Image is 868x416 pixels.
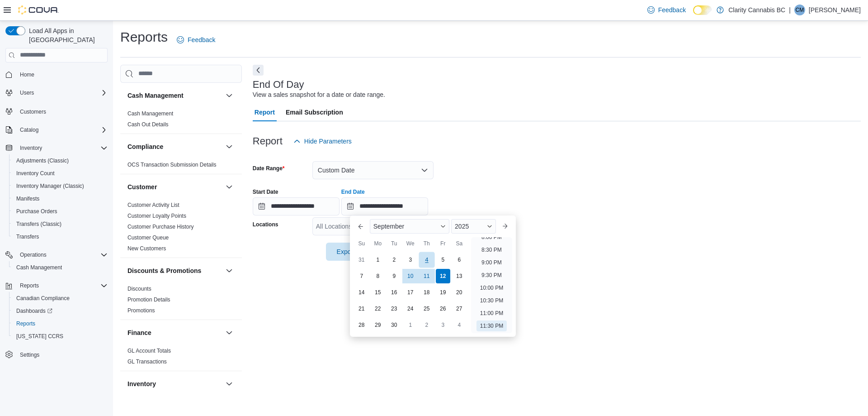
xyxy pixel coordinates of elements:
[2,124,111,136] button: Catalog
[354,269,369,283] div: day-7
[20,282,39,289] span: Reports
[16,69,38,80] a: Home
[120,283,242,320] div: Discounts & Promotions
[188,35,215,44] span: Feedback
[403,253,418,267] div: day-3
[16,233,39,240] span: Transfers
[13,262,66,273] a: Cash Management
[387,236,401,251] div: Tu
[127,296,170,303] span: Promotion Details
[16,106,50,117] a: Customers
[16,87,108,98] span: Users
[16,182,84,190] span: Inventory Manager (Classic)
[420,318,434,332] div: day-2
[341,188,365,196] label: End Date
[13,219,65,230] a: Transfers (Classic)
[253,221,278,228] label: Locations
[658,5,686,14] span: Feedback
[16,124,42,135] button: Catalog
[127,266,222,275] button: Discounts & Promotions
[127,234,169,241] span: Customer Queue
[13,181,108,191] span: Inventory Manager (Classic)
[419,252,434,268] div: day-4
[796,5,804,15] span: CM
[436,253,450,267] div: day-5
[127,110,173,117] span: Cash Management
[127,224,194,230] a: Customer Purchase History
[16,349,108,360] span: Settings
[13,306,108,316] span: Dashboards
[127,142,222,151] button: Compliance
[436,285,450,300] div: day-19
[693,5,712,15] input: Dark Mode
[16,264,62,271] span: Cash Management
[403,301,418,316] div: day-24
[476,282,507,293] li: 10:00 PM
[403,318,418,332] div: day-1
[13,231,42,242] a: Transfers
[5,64,108,385] nav: Complex example
[253,188,278,196] label: Start Date
[127,286,151,292] a: Discounts
[2,249,111,261] button: Operations
[253,65,264,76] button: Next
[9,180,111,192] button: Inventory Manager (Classic)
[13,219,108,230] span: Transfers (Classic)
[452,269,467,283] div: day-13
[644,1,689,19] a: Feedback
[304,137,352,146] span: Hide Parameters
[387,318,401,332] div: day-30
[127,245,166,252] a: New Customers
[20,126,38,134] span: Catalog
[20,108,46,115] span: Customers
[452,318,467,332] div: day-4
[127,121,169,128] span: Cash Out Details
[387,285,401,300] div: day-16
[20,251,47,258] span: Operations
[476,320,507,331] li: 11:30 PM
[371,301,385,316] div: day-22
[224,265,235,276] button: Discounts & Promotions
[253,165,285,172] label: Date Range
[809,5,861,15] p: [PERSON_NAME]
[2,68,111,81] button: Home
[20,71,34,78] span: Home
[371,285,385,300] div: day-15
[224,327,235,338] button: Finance
[9,154,111,167] button: Adjustments (Classic)
[354,219,368,234] button: Previous Month
[436,269,450,283] div: day-12
[387,253,401,267] div: day-2
[9,218,111,230] button: Transfers (Classic)
[452,301,467,316] div: day-27
[2,142,111,154] button: Inventory
[253,136,283,147] h3: Report
[16,320,35,327] span: Reports
[127,213,186,219] a: Customer Loyalty Points
[13,293,108,304] span: Canadian Compliance
[16,333,63,340] span: [US_STATE] CCRS
[127,182,222,191] button: Customer
[16,195,39,202] span: Manifests
[127,91,184,100] h3: Cash Management
[9,230,111,243] button: Transfers
[9,292,111,305] button: Canadian Compliance
[127,121,169,128] a: Cash Out Details
[127,348,171,354] a: GL Account Totals
[2,105,111,118] button: Customers
[286,103,343,121] span: Email Subscription
[387,269,401,283] div: day-9
[20,351,39,359] span: Settings
[13,318,108,329] span: Reports
[127,223,194,230] span: Customer Purchase History
[16,87,38,98] button: Users
[9,192,111,205] button: Manifests
[127,202,179,208] a: Customer Activity List
[436,318,450,332] div: day-3
[9,261,111,274] button: Cash Management
[224,182,235,192] button: Customer
[13,331,67,342] a: [US_STATE] CCRS
[16,280,42,291] button: Reports
[13,262,108,273] span: Cash Management
[127,328,151,337] h3: Finance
